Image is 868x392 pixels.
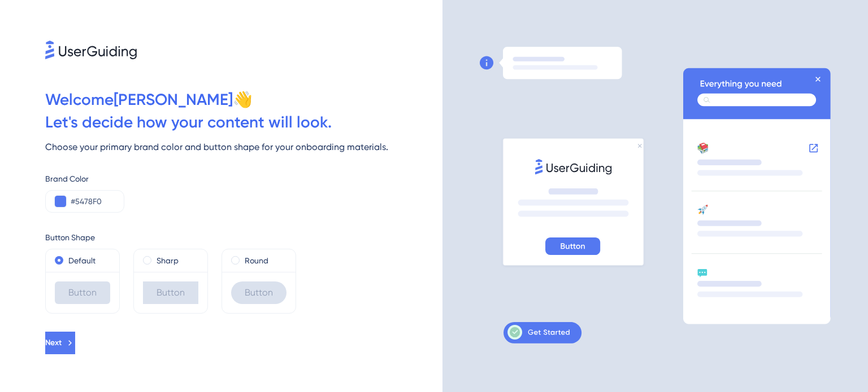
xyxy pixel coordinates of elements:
div: Button Shape [45,231,442,244]
div: Button [231,281,287,304]
div: Choose your primary brand color and button shape for your onboarding materials. [45,140,442,154]
div: Button [143,281,198,304]
label: Round [245,254,268,267]
div: Button [55,281,110,304]
label: Sharp [157,254,179,267]
button: Next [45,332,75,354]
div: Let ' s decide how your content will look. [45,111,442,134]
span: Next [45,336,62,350]
div: Welcome [PERSON_NAME] 👋 [45,89,442,111]
label: Default [68,254,96,267]
div: Brand Color [45,172,442,186]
